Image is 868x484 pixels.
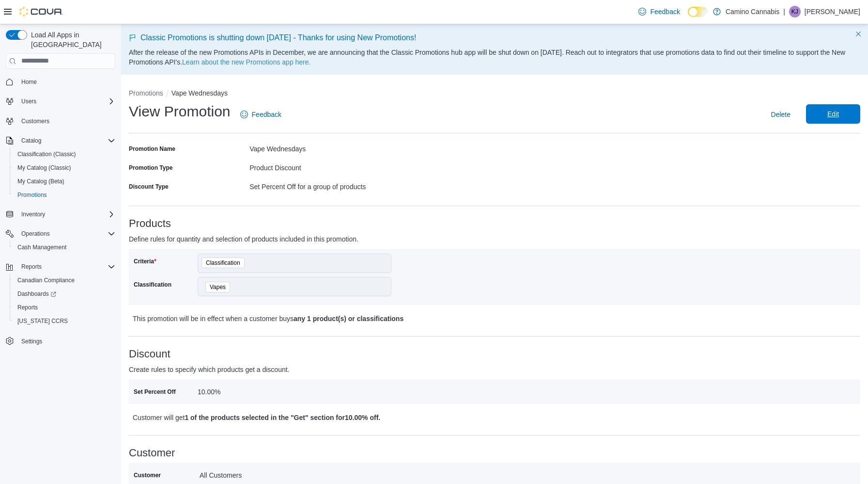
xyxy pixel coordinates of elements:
[805,6,860,17] p: [PERSON_NAME]
[10,241,119,254] button: Cash Management
[21,97,36,105] span: Users
[14,302,115,313] span: Reports
[129,233,678,245] p: Define rules for quantity and selection of products included in this promotion.
[791,6,798,17] span: KJ
[6,71,115,373] nav: Complex example
[2,95,119,108] button: Users
[129,164,172,172] label: Promotion Type
[14,148,80,160] a: Classification (Classic)
[14,176,68,187] a: My Catalog (Beta)
[171,89,228,97] button: Vape Wednesdays
[27,30,115,49] span: Load All Apps in [GEOGRAPHIC_DATA]
[129,89,163,97] button: Promotions
[14,162,115,174] span: My Catalog (Classic)
[789,6,801,17] div: Kevin Josephs
[21,263,42,271] span: Reports
[10,161,119,175] button: My Catalog (Classic)
[827,109,839,119] span: Edit
[182,58,310,66] a: Learn about the new Promotions app here.
[17,209,115,220] span: Inventory
[17,96,115,107] span: Users
[210,282,226,292] span: Vapes
[17,276,75,284] span: Canadian Compliance
[236,105,285,124] a: Feedback
[2,208,119,221] button: Inventory
[14,189,115,201] span: Promotions
[14,274,115,286] span: Canadian Compliance
[10,274,119,287] button: Canadian Compliance
[17,317,68,325] span: [US_STATE] CCRS
[10,175,119,188] button: My Catalog (Beta)
[17,96,40,107] button: Users
[10,301,119,314] button: Reports
[21,338,42,345] span: Settings
[133,412,676,423] p: Customer will get
[14,162,75,174] a: My Catalog (Classic)
[14,315,115,327] span: Washington CCRS
[14,189,51,201] a: Promotions
[14,274,78,286] a: Canadian Compliance
[249,179,495,191] div: Set Percent Off for a group of products
[17,335,115,347] span: Settings
[635,2,683,21] a: Feedback
[17,76,115,88] span: Home
[249,141,495,153] div: Vape Wednesdays
[2,134,119,147] button: Catalog
[783,6,785,17] p: |
[129,88,860,100] nav: An example of EuiBreadcrumbs
[129,183,169,191] label: Discount Type
[852,28,864,40] button: Dismiss this callout
[17,177,64,185] span: My Catalog (Beta)
[134,388,176,396] label: Set Percent Off
[205,282,230,292] span: Vapes
[129,348,860,360] h3: Discount
[185,414,380,421] b: 1 of the products selected in the "Get" section for 10.00% off .
[17,209,49,220] button: Inventory
[17,135,45,146] button: Catalog
[14,176,115,187] span: My Catalog (Beta)
[17,115,53,127] a: Customers
[17,243,66,251] span: Cash Management
[14,242,70,253] a: Cash Management
[294,315,403,323] b: any 1 product(s) or classifications
[201,258,245,268] span: Classification
[134,281,171,289] label: Classification
[129,218,860,229] h3: Products
[17,304,38,311] span: Reports
[726,6,779,17] p: Camino Cannabis
[19,7,63,16] img: Cova
[17,290,56,298] span: Dashboards
[10,314,119,328] button: [US_STATE] CCRS
[17,336,46,347] a: Settings
[21,137,41,145] span: Catalog
[2,114,119,128] button: Customers
[14,148,115,160] span: Classification (Classic)
[17,191,47,199] span: Promotions
[17,76,41,88] a: Home
[14,288,115,300] span: Dashboards
[14,288,60,300] a: Dashboards
[17,228,115,240] span: Operations
[17,261,46,273] button: Reports
[10,188,119,202] button: Promotions
[10,287,119,301] a: Dashboards
[17,164,71,172] span: My Catalog (Classic)
[806,104,860,124] button: Edit
[133,313,676,324] p: This promotion will be in effect when a customer buys
[249,160,495,172] div: Product Discount
[2,260,119,274] button: Reports
[17,228,54,240] button: Operations
[14,315,72,327] a: [US_STATE] CCRS
[129,102,231,121] h1: View Promotion
[14,302,42,313] a: Reports
[21,230,50,238] span: Operations
[14,242,115,253] span: Cash Management
[17,115,115,127] span: Customers
[688,7,708,17] input: Dark Mode
[21,78,37,86] span: Home
[134,471,161,479] label: Customer
[206,258,240,268] span: Classification
[129,48,860,67] p: After the release of the new Promotions APIs in December, we are announcing that the Classic Prom...
[252,110,281,119] span: Feedback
